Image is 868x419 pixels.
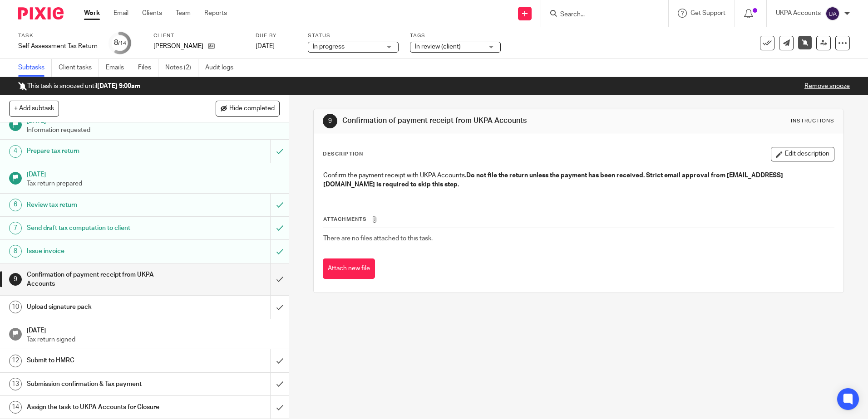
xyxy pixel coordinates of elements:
label: Due by [256,32,296,39]
a: Notes (2) [165,59,198,77]
div: 13 [9,378,22,390]
a: Team [176,9,191,18]
label: Client [153,32,244,39]
div: 6 [9,199,22,211]
div: Self Assessment Tax Return [18,42,98,51]
a: Files [138,59,158,77]
b: [DATE] 9:00am [97,83,140,89]
strong: Do not file the return unless the payment has been received. [466,172,645,179]
span: Attachments [323,217,367,222]
button: Edit description [771,147,834,161]
button: Hide completed [216,101,280,116]
a: Client tasks [59,59,99,77]
div: 4 [9,145,22,158]
p: Tax return signed [27,335,280,344]
p: Information requested [27,126,280,135]
h1: Prepare tax return [27,144,183,158]
button: Attach new file [323,258,375,279]
div: 8 [114,38,126,48]
img: svg%3E [825,6,840,21]
p: [PERSON_NAME] [153,42,203,51]
p: Confirm the payment receipt with UKPA Accounts. [323,171,833,190]
p: This task is snoozed until [18,82,140,91]
a: Work [84,9,100,18]
a: Remove snooze [804,83,850,89]
div: 8 [9,245,22,258]
span: [DATE] [256,43,275,49]
a: Reports [204,9,227,18]
h1: Confirmation of payment receipt from UKPA Accounts [27,268,183,291]
a: Audit logs [205,59,240,77]
h1: Submission confirmation & Tax payment [27,377,183,391]
div: 9 [323,114,337,128]
a: Email [113,9,128,18]
p: Tax return prepared [27,179,280,188]
span: In progress [313,44,345,50]
p: UKPA Accounts [776,9,821,18]
div: 7 [9,222,22,234]
div: 10 [9,301,22,313]
label: Tags [410,32,501,39]
h1: [DATE] [27,324,280,335]
h1: [DATE] [27,168,280,179]
h1: Upload signature pack [27,300,183,314]
span: There are no files attached to this task. [323,235,433,242]
span: Hide completed [229,105,275,112]
a: Emails [106,59,131,77]
h1: Submit to HMRC [27,354,183,367]
div: Instructions [791,117,834,125]
span: Get Support [690,10,725,16]
h1: Send draft tax computation to client [27,221,183,235]
a: Subtasks [18,59,52,77]
img: Pixie [18,7,64,19]
h1: Assign the task to UKPA Accounts for Closure [27,400,183,414]
p: Description [323,151,363,158]
div: 14 [9,401,22,414]
a: Clients [142,9,162,18]
button: + Add subtask [9,101,59,116]
h1: Confirmation of payment receipt from UKPA Accounts [342,116,598,126]
h1: Review tax return [27,198,183,212]
h1: Issue invoice [27,244,183,258]
label: Status [308,32,399,39]
small: /14 [118,41,126,46]
input: Search [559,11,641,19]
div: 9 [9,273,22,286]
span: In review (client) [415,44,461,50]
label: Task [18,32,98,39]
div: 12 [9,355,22,367]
